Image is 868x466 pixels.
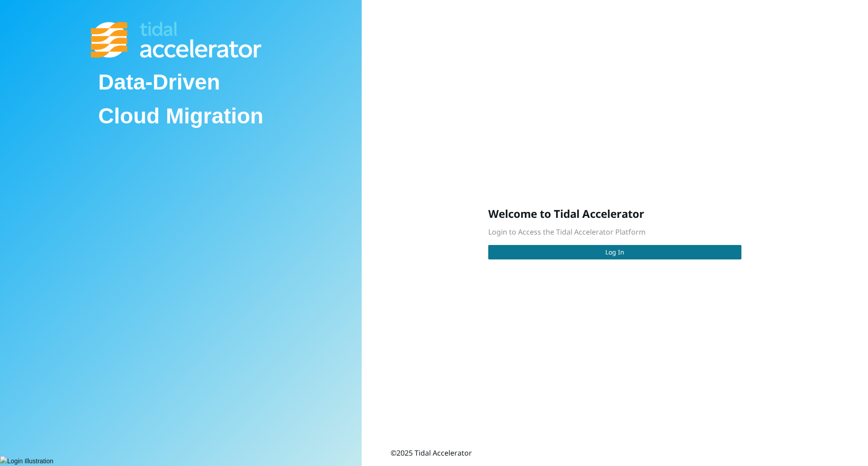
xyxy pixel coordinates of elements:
[605,247,624,257] span: Log In
[488,245,741,259] button: Log In
[488,207,741,221] h3: Welcome to Tidal Accelerator
[488,227,646,237] span: Login to Access the Tidal Accelerator Platform
[91,58,270,141] div: Data-Driven Cloud Migration
[91,22,261,58] img: Tidal Accelerator Logo
[391,447,472,459] div: © 2025 Tidal Accelerator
